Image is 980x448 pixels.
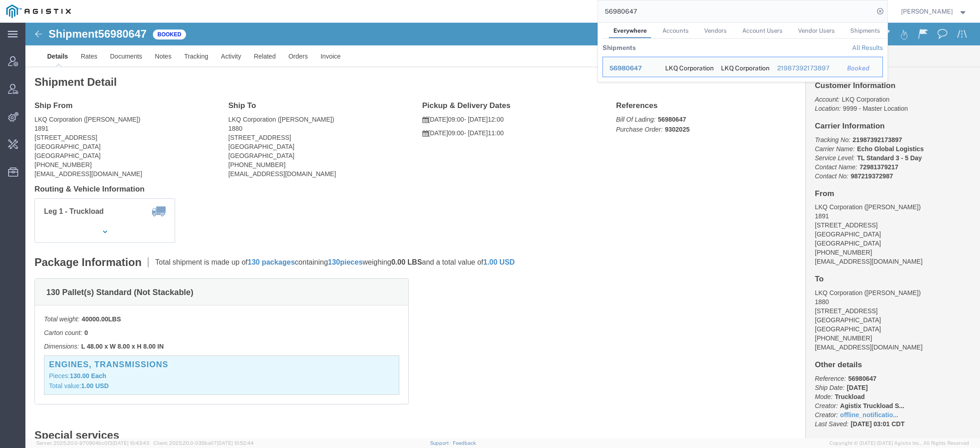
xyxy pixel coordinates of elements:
[665,57,708,77] div: LKQ Corporation
[6,5,71,18] img: logo
[798,27,835,34] span: Vendor Users
[430,440,453,446] a: Support
[829,439,969,447] span: Copyright © [DATE]-[DATE] Agistix Inc., All Rights Reserved
[113,440,149,446] span: [DATE] 10:43:43
[852,44,883,51] a: View all shipments found by criterion
[25,23,980,438] iframe: FS Legacy Container
[847,64,876,73] div: Booked
[704,27,727,34] span: Vendors
[453,440,476,446] a: Feedback
[609,64,652,73] div: 56980647
[777,64,834,73] div: 21987392173897
[609,64,642,72] span: 56980647
[742,27,783,34] span: Account Users
[662,27,689,34] span: Accounts
[613,27,647,34] span: Everywhere
[901,6,968,17] button: [PERSON_NAME]
[901,6,953,16] span: Kaitlyn Hostetler
[36,440,149,446] span: Server: 2025.20.0-970904bc0f3
[721,57,764,77] div: LKQ Corporation
[598,0,874,22] input: Search for shipment number, reference number
[850,27,880,34] span: Shipments
[603,39,887,82] table: Search Results
[603,39,636,57] th: Shipments
[217,440,254,446] span: [DATE] 10:52:44
[153,440,254,446] span: Client: 2025.20.0-035ba07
